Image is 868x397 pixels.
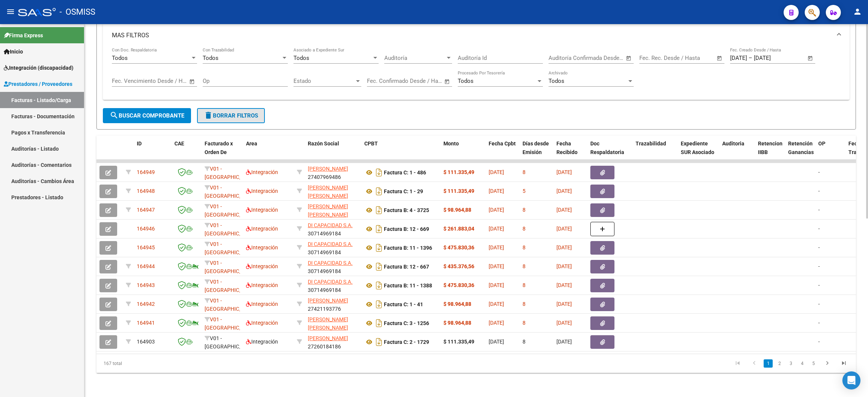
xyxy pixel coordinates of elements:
mat-icon: delete [204,111,213,120]
span: - [818,320,820,326]
strong: Factura B: 12 - 667 [384,264,429,270]
input: Fecha inicio [730,55,747,61]
span: [DATE] [489,320,504,326]
datatable-header-cell: Area [243,136,294,169]
li: page 4 [796,357,808,370]
i: Descargar documento [374,279,384,292]
span: [DATE] [556,301,572,307]
span: - [818,188,820,194]
input: Fecha inicio [112,78,142,84]
span: [DATE] [489,301,504,307]
div: 27407969486 [308,165,358,180]
a: go to previous page [747,359,761,368]
span: Integración [246,263,278,269]
datatable-header-cell: OP [815,136,845,169]
i: Descargar documento [374,204,384,216]
span: 164903 [137,339,155,345]
span: 8 [523,320,526,326]
input: Fecha fin [404,78,441,84]
div: 30714969184 [308,240,358,256]
span: Auditoría [384,55,445,61]
button: Open calendar [806,54,815,63]
span: Retención Ganancias [788,140,814,155]
input: Fecha inicio [639,55,670,61]
span: Días desde Emisión [523,140,549,155]
a: 5 [809,359,818,368]
span: 164946 [137,226,155,232]
span: CAE [174,140,184,147]
span: Borrar Filtros [204,112,258,119]
datatable-header-cell: Facturado x Orden De [202,136,243,169]
span: Retencion IIBB [758,140,782,155]
datatable-header-cell: ID [134,136,171,169]
span: Prestadores / Proveedores [4,80,72,88]
div: 30714969184 [308,259,358,275]
span: - [818,169,820,175]
span: - [818,339,820,345]
span: 8 [523,207,526,213]
datatable-header-cell: Fecha Recibido [553,136,587,169]
li: page 2 [774,357,785,370]
span: Integración [246,207,278,213]
button: Open calendar [188,77,197,86]
strong: $ 98.964,88 [443,207,471,213]
mat-expansion-panel-header: MAS FILTROS [103,23,850,47]
strong: $ 98.964,88 [443,320,471,326]
span: Area [246,140,257,147]
datatable-header-cell: Retencion IIBB [755,136,785,169]
span: Integración [246,244,278,250]
datatable-header-cell: CAE [171,136,202,169]
datatable-header-cell: Razón Social [305,136,361,169]
button: Buscar Comprobante [103,108,191,123]
strong: Factura C: 1 - 41 [384,301,423,307]
span: Razón Social [308,140,339,147]
span: 164943 [137,282,155,288]
span: [DATE] [556,207,572,213]
span: DI CAPACIDAD S.A. [308,260,353,266]
span: [DATE] [556,226,572,232]
input: Fecha inicio [367,78,397,84]
strong: $ 98.964,88 [443,301,471,307]
span: Integración [246,301,278,307]
span: - [818,226,820,232]
datatable-header-cell: Doc Respaldatoria [587,136,633,169]
span: [PERSON_NAME] [PERSON_NAME] [308,203,348,218]
span: 8 [523,339,526,345]
span: 164942 [137,301,155,307]
span: 8 [523,263,526,269]
input: Fecha fin [149,78,186,84]
mat-icon: person [853,7,862,16]
span: - [818,244,820,250]
a: 4 [798,359,807,368]
strong: $ 435.376,56 [443,263,474,269]
span: [DATE] [489,263,504,269]
strong: Factura C: 3 - 1256 [384,320,429,326]
span: OP [818,140,825,147]
span: Trazabilidad [636,140,666,147]
span: [DATE] [489,188,504,194]
button: Open calendar [625,54,633,63]
span: CPBT [364,140,378,147]
span: Estado [293,78,355,84]
strong: Factura C: 1 - 29 [384,188,423,194]
li: page 5 [808,357,819,370]
a: 3 [786,359,795,368]
span: Auditoria [722,140,744,147]
span: [DATE] [489,339,504,345]
span: [DATE] [556,339,572,345]
div: 30714969184 [308,221,358,237]
strong: $ 475.830,36 [443,244,474,250]
span: [DATE] [489,244,504,250]
span: Todos [203,55,219,61]
span: [DATE] [556,188,572,194]
span: 8 [523,169,526,175]
span: [DATE] [556,320,572,326]
span: 5 [523,188,526,194]
span: [DATE] [489,169,504,175]
strong: Factura B: 11 - 1388 [384,282,432,289]
i: Descargar documento [374,336,384,348]
span: [PERSON_NAME] [308,166,348,172]
a: go to next page [820,359,834,368]
span: Integración [246,282,278,288]
span: [DATE] [489,207,504,213]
